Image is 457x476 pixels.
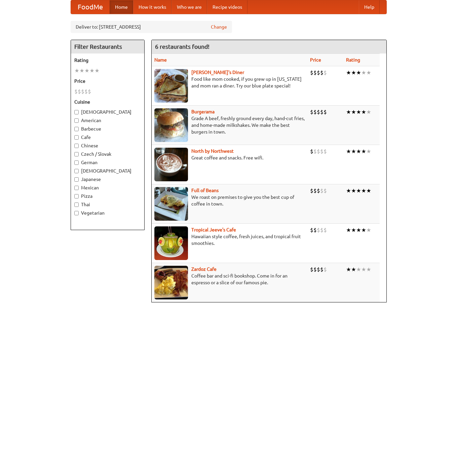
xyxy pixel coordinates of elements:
[323,187,327,194] li: $
[346,69,351,76] li: ★
[310,187,313,194] li: $
[78,88,81,95] li: $
[74,118,79,123] input: American
[154,272,305,286] p: Coffee bar and sci-fi bookshop. Come in for an espresso or a slice of our famous pie.
[154,266,188,299] img: zardoz.jpg
[74,88,78,95] li: $
[74,78,141,84] h5: Price
[74,125,141,132] label: Barbecue
[323,148,327,155] li: $
[191,227,236,232] a: Tropical Jeeve's Cafe
[155,43,210,50] ng-pluralize: 6 restaurants found!
[346,108,351,116] li: ★
[366,187,371,194] li: ★
[154,76,305,89] p: Food like mom cooked, if you grew up in [US_STATE] and mom ran a diner. Try our blue plate special!
[89,67,94,74] li: ★
[74,67,79,74] li: ★
[346,187,351,194] li: ★
[356,69,361,76] li: ★
[361,69,366,76] li: ★
[356,266,361,273] li: ★
[74,134,141,141] label: Cafe
[74,210,141,216] label: Vegetarian
[74,152,79,156] input: Czech / Slovak
[313,69,317,76] li: $
[211,24,227,30] a: Change
[191,188,219,193] a: Full of Beans
[317,148,320,155] li: $
[74,109,141,115] label: [DEMOGRAPHIC_DATA]
[351,69,356,76] li: ★
[323,69,327,76] li: $
[74,127,79,131] input: Barbecue
[366,108,371,116] li: ★
[323,266,327,273] li: $
[191,70,244,75] b: [PERSON_NAME]'s Diner
[154,108,188,142] img: burgerama.jpg
[74,194,79,198] input: Pizza
[94,67,100,74] li: ★
[310,69,313,76] li: $
[74,151,141,157] label: Czech / Slovak
[191,148,234,154] a: North by Northwest
[74,160,79,165] input: German
[207,0,247,14] a: Recipe videos
[356,148,361,155] li: ★
[154,233,305,247] p: Hawaiian style coffee, fresh juices, and tropical fruit smoothies.
[154,226,188,260] img: jeeves.jpg
[351,108,356,116] li: ★
[359,0,380,14] a: Help
[346,266,351,273] li: ★
[313,187,317,194] li: $
[74,211,79,215] input: Vegetarian
[172,0,207,14] a: Who we are
[74,201,141,208] label: Thai
[313,226,317,234] li: $
[361,108,366,116] li: ★
[346,148,351,155] li: ★
[74,110,79,114] input: [DEMOGRAPHIC_DATA]
[356,226,361,234] li: ★
[191,109,215,114] a: Burgerama
[356,108,361,116] li: ★
[313,108,317,116] li: $
[71,21,232,33] div: Deliver to: [STREET_ADDRESS]
[154,69,188,103] img: sallys.jpg
[191,266,217,272] a: Zardoz Cafe
[366,148,371,155] li: ★
[313,148,317,155] li: $
[310,266,313,273] li: $
[351,226,356,234] li: ★
[79,67,84,74] li: ★
[366,226,371,234] li: ★
[74,142,141,149] label: Chinese
[361,148,366,155] li: ★
[361,187,366,194] li: ★
[84,88,88,95] li: $
[81,88,84,95] li: $
[317,187,320,194] li: $
[317,266,320,273] li: $
[356,187,361,194] li: ★
[74,169,79,173] input: [DEMOGRAPHIC_DATA]
[74,99,141,105] h5: Cuisine
[317,108,320,116] li: $
[154,154,305,161] p: Great coffee and snacks. Free wifi.
[366,266,371,273] li: ★
[74,168,141,174] label: [DEMOGRAPHIC_DATA]
[310,148,313,155] li: $
[88,88,91,95] li: $
[320,187,323,194] li: $
[320,226,323,234] li: $
[346,226,351,234] li: ★
[74,193,141,199] label: Pizza
[361,266,366,273] li: ★
[317,226,320,234] li: $
[84,67,89,74] li: ★
[71,40,144,53] h4: Filter Restaurants
[74,57,141,64] h5: Rating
